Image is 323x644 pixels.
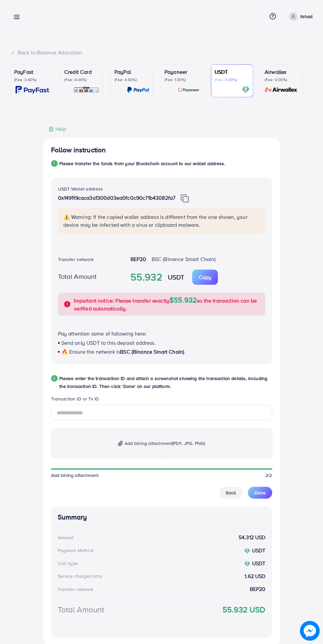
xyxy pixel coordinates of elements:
p: USDT [215,68,250,76]
span: BSC (Binance Smart Chain) [152,255,216,263]
div: Payment Method [58,547,93,554]
img: alert [63,300,71,308]
p: Credit Card [64,68,99,76]
h4: Summary [58,513,266,521]
p: (Fee: 1.00%) [164,77,199,82]
strong: 55.932 USD [222,604,266,615]
button: Done [248,487,272,499]
strong: 55.932 [131,270,162,284]
span: Add billing attachment [51,472,99,479]
span: Back [226,489,236,496]
p: Pay attention some of following here: [58,330,265,337]
span: BSC (Binance Smart Chain) [120,348,184,355]
div: Total Amount [58,604,104,615]
p: ⚠️ Warning: If the copied wallet address is different from the one shown, your device may be infe... [63,213,261,229]
div: Service charge [58,573,104,579]
p: 0x149119caca3a1300d03ea0fc0c90c71b43082fa7 [58,194,265,203]
img: card [242,86,250,94]
p: Airwallex [265,68,300,76]
button: Copy [192,270,218,285]
div: Amount [58,534,74,541]
p: Please transfer the funds from your Blockchain account to our wallet address. [59,160,225,167]
label: Total Amount [58,272,97,281]
p: PayFast [14,68,49,76]
img: card [263,86,300,94]
span: 2/2 [265,472,272,479]
img: card [73,86,99,94]
span: $55.932 [169,295,197,305]
strong: BEP20 [250,585,266,593]
strong: 1.62 USD [245,572,265,580]
p: (Fee: 3.60%) [14,77,49,82]
p: (Fee: 0.00%) [215,77,250,82]
p: fahad [300,13,312,20]
small: (3.00%) [89,574,102,579]
div: Coin type [58,560,78,567]
img: image [300,621,320,641]
strong: USDT [168,272,185,282]
strong: USDT [252,547,266,554]
img: card [178,86,199,94]
p: PayPal [114,68,149,76]
span: Done [254,489,266,496]
label: USDT Wallet address [58,186,103,192]
img: coin [244,548,250,554]
a: fahad [286,12,312,21]
div: Help [48,125,67,133]
img: card [15,86,49,94]
div: Transfer network [58,586,94,593]
p: Send only USDT to this deposit address. [58,339,265,347]
div: Back to Balance Allocation [11,49,312,56]
p: Important notice: Please transfer exactly so the transaction can be verified automatically. [74,296,261,312]
img: img [118,441,123,446]
strong: USDT [252,560,266,567]
p: Payoneer [164,68,199,76]
img: coin [244,561,250,567]
span: 🔥 Ensure the network is [61,348,120,355]
img: card [127,86,149,94]
div: 1 [51,160,58,167]
span: Add billing attachment [125,439,205,447]
div: 2 [51,375,58,382]
h4: Follow instruction [51,146,106,154]
button: Back [219,487,243,499]
p: (Fee: 4.50%) [114,77,149,82]
strong: 54.312 USD [239,534,266,541]
p: Copy [199,273,211,281]
img: img [181,194,189,203]
p: (Fee: 0.00%) [265,77,300,82]
strong: BEP20 [131,255,146,263]
legend: Transaction ID or Tx ID [51,395,272,405]
p: (Fee: 4.00%) [64,77,99,82]
span: (PDF, JPG, PNG) [172,440,205,447]
p: Please enter the transaction ID and attach a screenshot showing the transaction details, includin... [59,374,272,390]
label: Transfer network [58,256,94,263]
